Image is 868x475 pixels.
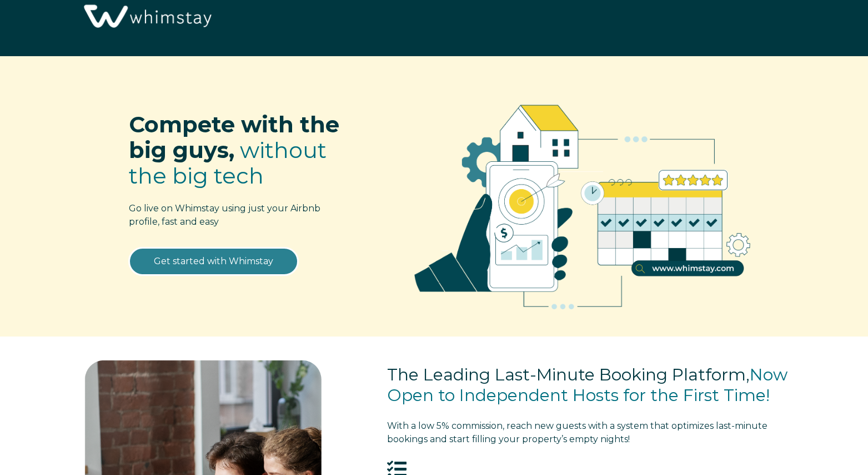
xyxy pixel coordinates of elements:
[387,364,787,406] span: Now Open to Independent Hosts for the First Time!
[387,364,750,385] span: The Leading Last-Minute Booking Platform,
[129,111,339,164] span: Compete with the big guys,
[129,203,320,227] span: Go live on Whimstay using just your Airbnb profile, fast and easy
[387,73,778,330] img: RBO Ilustrations-02
[387,420,767,444] span: tart filling your property’s empty nights!
[387,420,767,444] span: With a low 5% commission, reach new guests with a system that optimizes last-minute bookings and s
[129,136,327,189] span: without the big tech
[129,248,298,275] a: Get started with Whimstay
